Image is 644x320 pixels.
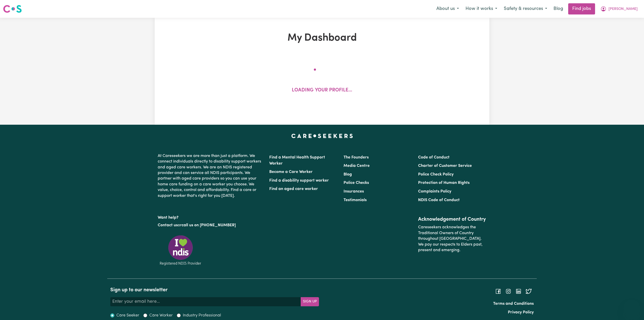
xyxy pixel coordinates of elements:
a: Find a disability support worker [269,179,329,183]
p: Careseekers acknowledges the Traditional Owners of Country throughout [GEOGRAPHIC_DATA]. We pay o... [418,222,486,255]
a: Careseekers logo [3,3,22,15]
img: Registered NDIS provider [158,234,203,266]
a: Charter of Customer Service [418,164,472,168]
span: [PERSON_NAME] [609,6,638,12]
img: Careseekers logo [3,4,22,13]
a: Police Check Policy [418,172,454,177]
button: My Account [597,4,641,14]
a: Insurances [344,189,364,194]
a: Follow Careseekers on LinkedIn [515,289,522,293]
a: NDIS Code of Conduct [418,198,460,202]
iframe: Button to launch messaging window [624,300,640,316]
a: Follow Careseekers on Facebook [495,289,501,293]
button: Subscribe [301,297,319,306]
a: Code of Conduct [418,155,450,159]
a: Terms and Conditions [493,302,534,306]
a: Find a Mental Health Support Worker [269,155,325,166]
button: About us [433,4,462,14]
label: Care Seeker [116,312,139,318]
a: Find an aged care worker [269,187,318,191]
a: Testimonials [344,198,367,202]
a: Careseekers home page [291,134,353,138]
label: Care Worker [149,312,173,318]
h2: Sign up to our newsletter [110,287,319,293]
a: Become a Care Worker [269,170,313,174]
h2: Acknowledgement of Country [418,216,486,222]
a: Follow Careseekers on Twitter [526,289,532,293]
a: Blog [344,172,352,177]
a: The Founders [344,155,369,159]
p: Loading your profile... [292,87,352,94]
h1: My Dashboard [213,32,431,44]
a: Contact us [158,223,178,227]
p: Want help? [158,213,263,220]
a: Find jobs [568,3,595,14]
button: Safety & resources [500,4,550,14]
a: Protection of Human Rights [418,181,470,185]
a: Privacy Policy [508,310,534,314]
label: Industry Professional [183,312,221,318]
a: Police Checks [344,181,369,185]
a: Media Centre [344,164,370,168]
a: Complaints Policy [418,189,451,194]
a: Follow Careseekers on Instagram [505,289,511,293]
a: call us on [PHONE_NUMBER] [182,223,236,227]
a: Blog [550,3,566,14]
input: Enter your email here... [110,297,301,306]
p: At Careseekers we are more than just a platform. We connect individuals directly to disability su... [158,151,263,201]
button: How it works [462,4,500,14]
p: or [158,220,263,230]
